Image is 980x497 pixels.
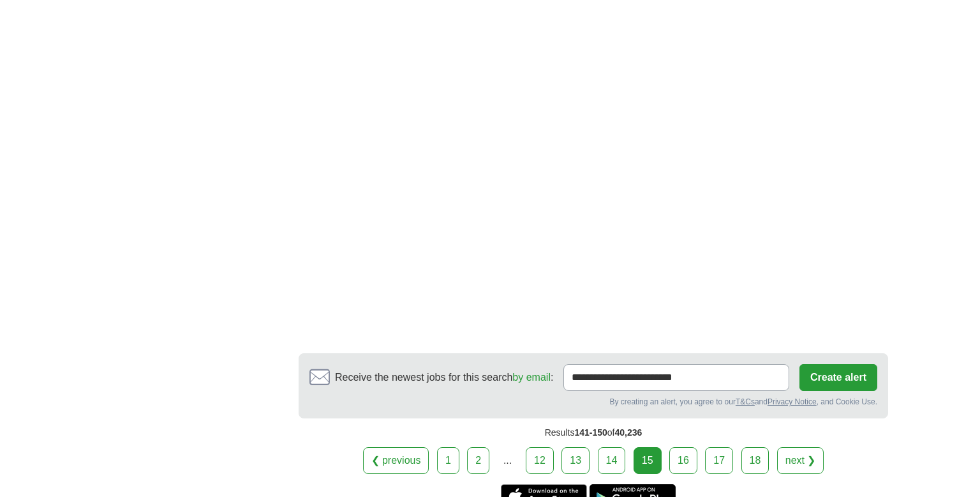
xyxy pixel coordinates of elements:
a: next ❯ [777,447,824,474]
a: 17 [705,447,733,474]
a: Privacy Notice [768,397,817,406]
a: 14 [598,447,626,474]
div: 15 [634,447,662,474]
a: 2 [467,447,489,474]
a: 1 [437,447,459,474]
a: 13 [561,447,590,474]
span: 141-150 [574,427,607,438]
a: T&Cs [736,397,755,406]
a: ❮ previous [363,447,429,474]
a: 18 [741,447,769,474]
a: 12 [526,447,554,474]
button: Create alert [799,364,877,391]
div: Results of [299,418,888,447]
span: 40,236 [614,427,642,438]
div: By creating an alert, you agree to our and , and Cookie Use. [309,396,877,408]
div: ... [495,448,521,473]
a: 16 [669,447,697,474]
